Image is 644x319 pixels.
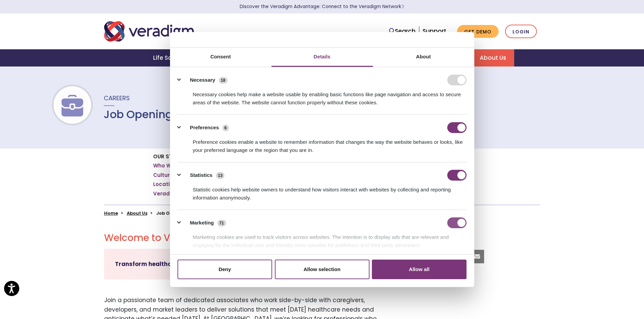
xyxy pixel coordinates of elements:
[190,76,215,84] label: Necessary
[145,49,201,67] a: Life Sciences
[372,260,467,279] button: Allow all
[190,171,213,179] label: Statistics
[153,162,185,169] a: Who We Are
[177,75,232,85] button: Necessary (18)
[104,94,130,102] span: Careers
[115,260,323,268] strong: Transform healthcare and enable smarter care for millions of people.
[389,27,415,36] a: Search
[104,232,380,244] h2: Welcome to Veradigm
[104,108,178,121] h1: Job Openings
[401,3,404,10] span: Learn More
[505,25,537,38] a: Login
[177,85,467,107] div: Necessary cookies help make a website usable by enabling basic functions like page navigation and...
[190,219,214,227] label: Marketing
[104,210,118,216] a: Home
[177,217,230,228] button: Marketing (71)
[104,20,197,43] img: Veradigm logo
[271,48,373,67] a: Details
[240,3,404,10] a: Discover the Veradigm Advantage: Connect to the Veradigm NetworkLearn More
[170,48,271,67] a: Consent
[153,181,180,188] a: Locations
[177,260,272,279] button: Deny
[177,170,229,181] button: Statistics (13)
[177,228,467,249] div: Marketing cookies are used to track visitors across websites. The intention is to display ads tha...
[127,210,147,216] a: About Us
[153,172,205,179] a: Culture and Values
[275,260,369,279] button: Allow selection
[423,27,446,35] a: Support
[190,124,219,132] label: Preferences
[472,49,514,67] a: About Us
[457,25,499,38] a: Get Demo
[153,190,204,197] a: Veradigm Network
[177,181,467,202] div: Statistic cookies help website owners to understand how visitors interact with websites by collec...
[177,133,467,154] div: Preference cookies enable a website to remember information that changes the way the website beha...
[177,122,233,133] button: Preferences (6)
[373,48,474,67] a: About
